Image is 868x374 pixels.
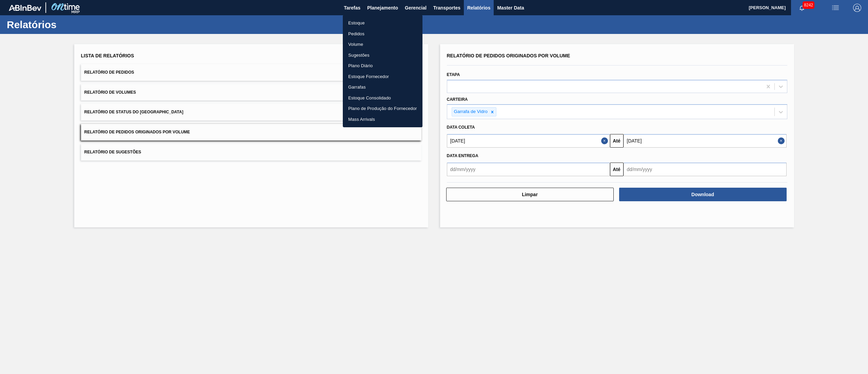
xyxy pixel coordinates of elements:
[343,114,422,125] a: Mass Arrivals
[343,60,422,71] a: Plano Diário
[343,82,422,93] a: Garrafas
[343,103,422,114] a: Plano de Produção do Fornecedor
[343,93,422,104] a: Estoque Consolidado
[343,71,422,82] a: Estoque Fornecedor
[343,18,422,29] a: Estoque
[343,29,422,39] a: Pedidos
[343,50,422,61] a: Sugestões
[343,39,422,50] a: Volume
